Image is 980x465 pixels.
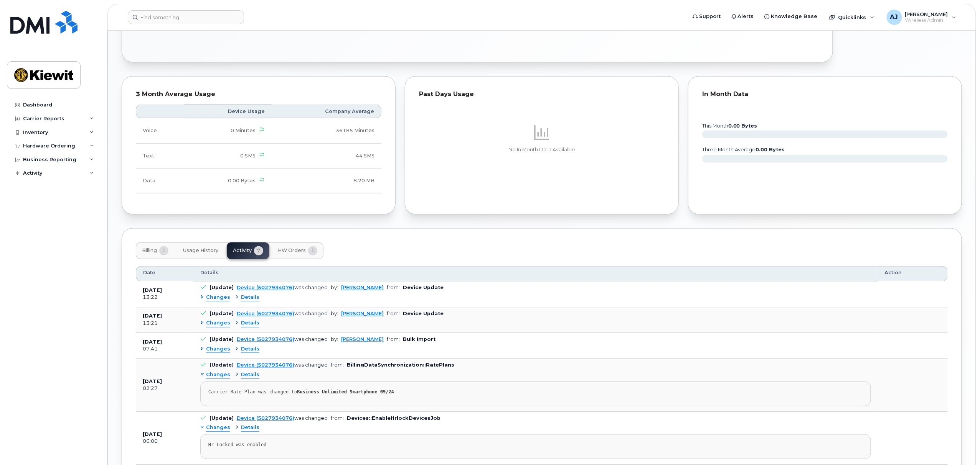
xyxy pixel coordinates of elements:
b: BillingDataSynchronization::RatePlans [347,362,454,368]
span: Changes [206,320,230,327]
b: [Update] [210,311,234,317]
text: this month [702,123,757,129]
span: from: [331,362,344,368]
span: 0 Minutes [231,128,256,133]
b: [Update] [210,416,234,421]
div: 07:41 [143,346,186,353]
td: Voice [136,118,184,143]
span: 0.00 Bytes [228,178,256,183]
strong: Business Unlimited Smartphone 09/24 [297,390,394,395]
b: Bulk Import [403,337,436,342]
span: Changes [206,294,230,301]
b: [Update] [210,285,234,291]
span: 1 [159,246,168,255]
b: [DATE] [143,288,162,293]
div: 3 Month Average Usage [136,90,381,98]
span: by: [331,337,338,342]
b: Devices::EnableHrlockDevicesJob [347,416,441,421]
span: Usage History [183,248,218,254]
span: from: [387,285,400,291]
b: Device Update [403,311,444,317]
b: [DATE] [143,339,162,345]
b: [DATE] [143,379,162,385]
a: Knowledge Base [759,9,823,24]
span: by: [331,311,338,317]
span: Details [241,294,259,301]
span: HW Orders [278,248,306,254]
span: Details [241,424,259,432]
span: Details [200,270,219,277]
p: No In Month Data Available [419,146,665,153]
b: [Update] [210,362,234,368]
b: [DATE] [143,313,162,319]
span: AJ [890,13,898,22]
a: Device (5027934076) [237,285,294,291]
iframe: Messenger Launcher [947,432,974,459]
span: Knowledge Base [771,13,818,20]
b: Device Update [403,285,444,291]
div: 13:22 [143,294,186,301]
span: from: [331,416,344,421]
a: Alerts [726,9,759,24]
tspan: 0.00 Bytes [756,147,785,152]
text: three month average [702,147,785,152]
span: from: [387,337,400,342]
span: Date [143,270,155,277]
input: Find something... [128,10,244,24]
a: Device (5027934076) [237,337,294,342]
div: was changed [237,362,328,368]
a: [PERSON_NAME] [341,285,384,291]
a: Support [687,9,726,24]
span: 0 SMS [241,153,256,159]
b: [Update] [210,337,234,342]
div: Alec Johnston [881,10,962,25]
a: Device (5027934076) [237,362,294,368]
span: Changes [206,424,230,432]
tspan: 0.00 Bytes [728,123,757,129]
div: was changed [237,285,328,291]
b: [DATE] [143,432,162,437]
a: Device (5027934076) [237,311,294,317]
span: Alerts [738,13,754,20]
th: Action [878,266,948,282]
span: Wireless Admin [905,17,948,23]
span: 1 [308,246,317,255]
span: Details [241,372,259,379]
th: Device Usage [184,105,272,118]
div: Hr Locked was enabled [208,442,863,448]
a: Device (5027934076) [237,416,294,421]
span: from: [387,311,400,317]
div: was changed [237,311,328,317]
span: Details [241,320,259,327]
div: 02:27 [143,385,186,392]
span: by: [331,285,338,291]
td: 44 SMS [272,144,381,169]
div: Past Days Usage [419,90,665,98]
a: [PERSON_NAME] [341,311,384,317]
a: [PERSON_NAME] [341,337,384,342]
div: 13:21 [143,320,186,327]
div: Quicklinks [824,10,880,25]
div: Carrier Rate Plan was changed to [208,390,863,395]
div: 06:00 [143,438,186,445]
span: Quicklinks [838,14,866,20]
div: was changed [237,416,328,421]
td: Text [136,144,184,169]
td: Data [136,169,184,193]
span: Billing [142,248,157,254]
th: Company Average [272,105,381,118]
span: Changes [206,346,230,353]
span: Details [241,346,259,353]
span: Changes [206,372,230,379]
div: was changed [237,337,328,342]
div: In Month Data [702,90,948,98]
span: Support [699,13,721,20]
td: 36185 Minutes [272,118,381,143]
td: 8.20 MB [272,169,381,193]
span: [PERSON_NAME] [905,11,948,17]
